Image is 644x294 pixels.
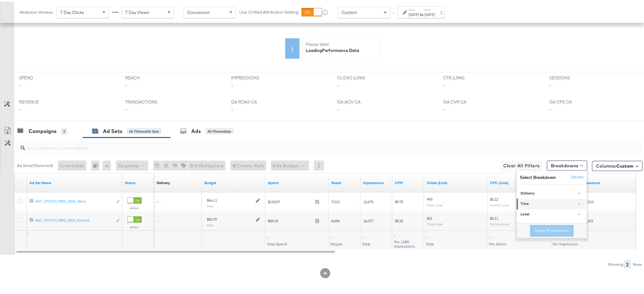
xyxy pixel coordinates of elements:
[391,11,397,13] span: ↑
[521,190,584,195] div: Delivery
[608,261,624,265] div: Showing:
[363,217,373,222] span: 16,017
[29,126,57,133] div: Campaigns
[521,200,584,205] div: Time
[490,202,509,205] sub: Per Click (Link)
[517,208,587,218] a: Level
[503,160,540,168] span: Clear All Filters
[35,216,112,221] div: ASC_STITCH_FBIG_2024_Volume
[395,198,403,203] span: $9.75
[427,221,443,224] sub: Clicks (Link)
[586,198,594,203] span: 1,310
[427,179,485,184] a: The number of clicks on links appearing on your ad or Page that direct people to your sites off F...
[409,6,419,10] label: Start:
[395,179,422,184] a: The average cost you've paid to have 1,000 impressions of your ad.
[521,211,584,216] div: Level
[204,179,263,184] a: Shows the current budget of Ad Set.
[191,126,201,133] div: Ads
[425,6,435,10] label: End:
[617,162,634,167] span: Custom
[127,224,142,228] label: Active
[426,240,434,245] span: Total
[35,197,112,202] div: ASC_STITCH_FBIG_2024_Value
[60,8,84,14] span: 7 Day Clicks
[17,161,53,167] div: Ad Sets ( 0 Selected)
[331,198,340,203] span: 7,013
[35,197,112,204] a: ASC_STITCH_FBIG_2024_Value
[501,159,542,169] button: Clear All Filters
[362,240,370,245] span: Total
[157,179,170,184] div: Delivery
[596,161,634,168] span: Columns:
[103,126,122,133] div: Ad Sets
[268,217,313,222] span: $84.18
[568,171,584,181] button: [Reset]
[207,215,217,220] div: $50.70
[35,216,112,223] a: ASC_STITCH_FBIG_2024_Volume
[489,240,507,245] span: Per Action
[490,214,498,219] span: $0.11
[520,173,556,179] div: Select Breakdown
[331,179,358,184] a: The number of people your ad was served to.
[267,240,287,245] span: Total Spend
[157,179,170,184] a: Reflects the ability of your Ad Set to achieve delivery based on ad states, schedule and budget.
[427,214,432,219] span: 801
[206,127,233,133] div: All Filtered Ads
[427,195,432,200] span: 993
[342,8,357,14] span: Custom
[425,10,435,16] div: [DATE]
[419,10,425,15] strong: to
[586,217,594,222] span: 1,251
[19,9,53,13] div: Attribution Window:
[633,261,643,265] div: Rows
[91,159,103,169] div: 0
[25,137,585,150] input: Search Ad Set Name, ID or Objective
[331,217,340,222] span: 8,696
[517,187,587,197] a: Delivery
[517,197,587,208] a: Time
[624,259,631,267] div: 2
[127,127,161,133] div: All Filtered Ad Sets
[187,8,210,14] span: Conversion
[592,159,643,170] button: Columns:Custom
[409,10,419,16] div: [DATE]
[427,202,443,205] sub: Clicks (Link)
[330,240,342,245] span: People
[207,196,217,201] div: $66.11
[586,179,644,184] a: Sessions - GA Sessions - The total number of sessions
[207,203,214,206] sub: Daily
[490,221,509,224] sub: Per Click (Link)
[363,179,390,184] a: The number of times your ad was served. On mobile apps an ad is counted as served the first time ...
[127,204,142,209] label: Active
[125,8,149,14] span: 7 Day Views
[553,240,579,245] span: Per Impression
[30,179,120,184] a: Your Ad Set name.
[125,179,152,184] a: Shows the current state of your Ad Set.
[547,159,587,169] button: Breakdowns
[394,238,415,247] span: Per 1,000 Impressions
[268,198,313,203] span: $123.57
[395,217,403,222] span: $5.26
[490,195,498,200] span: $0.12
[363,198,373,203] span: 12,675
[268,179,326,184] a: The total amount spent to date.
[207,222,214,225] sub: Daily
[490,179,549,184] a: The average cost for each link click you've received from your ad.
[61,127,67,133] div: 2
[239,8,299,14] label: Use Unified Attribution Setting:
